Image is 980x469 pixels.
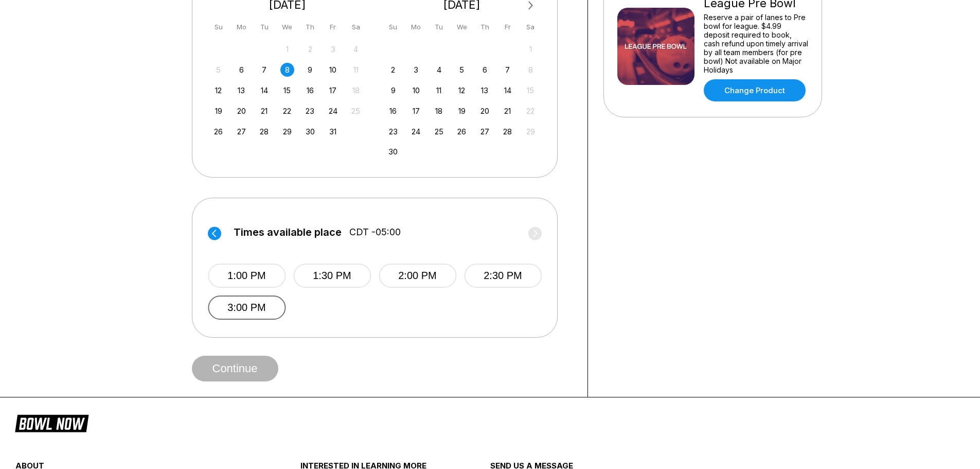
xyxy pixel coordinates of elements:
div: Choose Thursday, October 23rd, 2025 [303,104,317,118]
div: Choose Monday, November 17th, 2025 [409,104,423,118]
img: League Pre Bowl [617,8,694,85]
div: Choose Sunday, November 9th, 2025 [386,83,400,97]
div: Choose Tuesday, October 7th, 2025 [257,63,271,77]
div: Choose Tuesday, October 28th, 2025 [257,125,271,138]
div: Choose Tuesday, November 11th, 2025 [432,83,446,97]
button: 3:00 PM [208,296,286,320]
div: Tu [432,20,446,34]
div: Choose Tuesday, November 18th, 2025 [432,104,446,118]
div: Choose Wednesday, November 5th, 2025 [455,63,469,77]
div: month 2025-11 [385,41,539,159]
div: Choose Wednesday, November 19th, 2025 [455,104,469,118]
div: Mo [235,20,248,34]
div: Sa [349,20,363,34]
div: Choose Sunday, November 30th, 2025 [386,145,400,159]
div: Tu [257,20,271,34]
div: Choose Friday, November 21st, 2025 [501,104,514,118]
div: Mo [409,20,423,34]
div: Choose Wednesday, October 22nd, 2025 [280,104,294,118]
div: Choose Tuesday, November 25th, 2025 [432,125,446,138]
span: CDT -05:00 [349,227,401,238]
div: Not available Saturday, October 4th, 2025 [349,42,363,56]
div: Choose Friday, October 24th, 2025 [326,104,340,118]
div: Choose Monday, October 13th, 2025 [235,83,248,97]
div: Choose Tuesday, October 14th, 2025 [257,83,271,97]
div: Choose Thursday, November 13th, 2025 [478,83,492,97]
div: Choose Sunday, November 2nd, 2025 [386,63,400,77]
div: Sa [524,20,538,34]
div: Not available Saturday, October 18th, 2025 [349,83,363,97]
div: Choose Thursday, October 16th, 2025 [303,83,317,97]
div: Choose Friday, October 31st, 2025 [326,125,340,138]
div: Choose Thursday, October 9th, 2025 [303,63,317,77]
div: Choose Monday, October 6th, 2025 [235,63,248,77]
div: Choose Wednesday, October 8th, 2025 [280,63,294,77]
div: We [455,20,469,34]
div: Choose Monday, November 24th, 2025 [409,125,423,138]
div: Choose Sunday, October 12th, 2025 [211,83,225,97]
div: Choose Friday, November 14th, 2025 [501,83,514,97]
button: 1:00 PM [208,264,286,288]
div: Not available Sunday, October 5th, 2025 [211,63,225,77]
div: Not available Friday, October 3rd, 2025 [326,42,340,56]
div: Choose Tuesday, October 21st, 2025 [257,104,271,118]
div: Choose Thursday, November 6th, 2025 [478,63,492,77]
div: We [280,20,294,34]
div: month 2025-10 [210,41,365,138]
div: Fr [501,20,514,34]
div: Th [478,20,492,34]
div: Choose Friday, October 17th, 2025 [326,83,340,97]
div: Not available Saturday, October 11th, 2025 [349,63,363,77]
div: Choose Wednesday, October 15th, 2025 [280,83,294,97]
div: Su [386,20,400,34]
div: Choose Thursday, November 27th, 2025 [478,125,492,138]
div: Choose Sunday, October 19th, 2025 [211,104,225,118]
div: Choose Friday, November 7th, 2025 [501,63,514,77]
div: Choose Friday, October 10th, 2025 [326,63,340,77]
div: Not available Saturday, October 25th, 2025 [349,104,363,118]
div: Fr [326,20,340,34]
div: Choose Tuesday, November 4th, 2025 [432,63,446,77]
div: Reserve a pair of lanes to Pre bowl for league. $4.99 deposit required to book, cash refund upon ... [704,13,808,74]
div: Not available Saturday, November 1st, 2025 [524,42,538,56]
div: Not available Saturday, November 8th, 2025 [524,63,538,77]
div: Choose Thursday, October 30th, 2025 [303,125,317,138]
div: Not available Wednesday, October 1st, 2025 [280,42,294,56]
button: 2:00 PM [379,264,456,288]
div: Not available Saturday, November 15th, 2025 [524,83,538,97]
div: Choose Thursday, November 20th, 2025 [478,104,492,118]
a: Change Product [704,79,806,101]
div: Choose Monday, November 3rd, 2025 [409,63,423,77]
div: Choose Monday, October 20th, 2025 [235,104,248,118]
div: Choose Wednesday, October 29th, 2025 [280,125,294,138]
div: Not available Saturday, November 29th, 2025 [524,125,538,138]
div: Choose Sunday, October 26th, 2025 [211,125,225,138]
div: Choose Wednesday, November 12th, 2025 [455,83,469,97]
button: 1:30 PM [293,264,371,288]
div: Choose Friday, November 28th, 2025 [501,125,514,138]
div: Su [211,20,225,34]
button: 2:30 PM [464,264,542,288]
div: Choose Sunday, November 16th, 2025 [386,104,400,118]
div: Not available Saturday, November 22nd, 2025 [524,104,538,118]
div: Not available Thursday, October 2nd, 2025 [303,42,317,56]
div: Th [303,20,317,34]
span: Times available place [234,227,342,238]
div: Choose Sunday, November 23rd, 2025 [386,125,400,138]
div: Choose Monday, October 27th, 2025 [235,125,248,138]
div: Choose Wednesday, November 26th, 2025 [455,125,469,138]
div: Choose Monday, November 10th, 2025 [409,83,423,97]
